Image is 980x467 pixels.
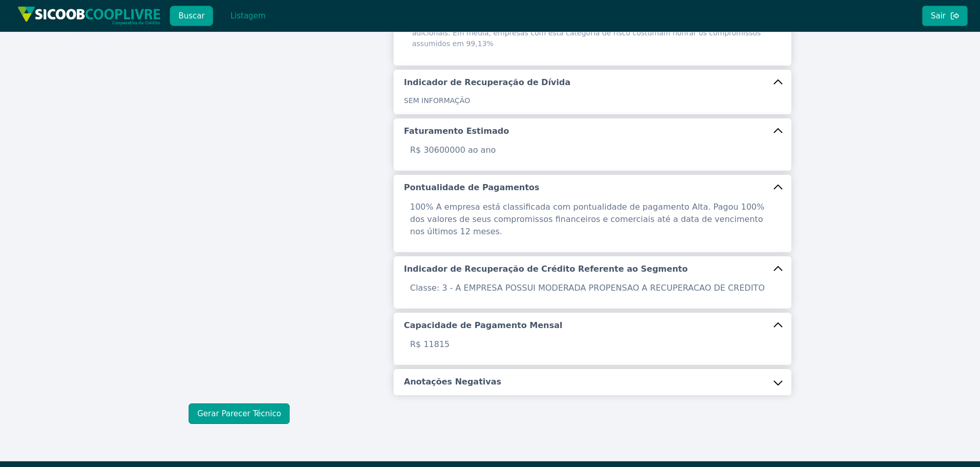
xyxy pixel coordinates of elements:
[394,70,791,95] button: Indicador de Recuperação de Dívida
[170,6,213,26] button: Buscar
[404,201,781,238] p: 100% A empresa está classificada com pontualidade de pagamento Alta. Pagou 100% dos valores de se...
[922,6,968,26] button: Sair
[404,96,470,105] span: SEM INFORMAÇÃO
[404,263,688,275] h5: Indicador de Recuperação de Crédito Referente ao Segmento
[404,320,562,331] h5: Capacidade de Pagamento Mensal
[404,182,539,193] h5: Pontualidade de Pagamentos
[394,369,791,395] button: Anotações Negativas
[189,403,290,424] button: Gerar Parecer Técnico
[404,126,509,137] h5: Faturamento Estimado
[394,256,791,282] button: Indicador de Recuperação de Crédito Referente ao Segmento
[394,313,791,338] button: Capacidade de Pagamento Mensal
[394,118,791,144] button: Faturamento Estimado
[17,6,161,25] img: img/sicoob_cooplivre.png
[404,144,781,156] p: R$ 30600000 ao ano
[221,6,274,26] button: Listagem
[404,282,781,294] p: Classe: 3 - A EMPRESA POSSUI MODERADA PROPENSAO A RECUPERACAO DE CREDITO
[404,77,570,88] h5: Indicador de Recuperação de Dívida
[404,376,501,388] h5: Anotações Negativas
[404,338,781,351] p: R$ 11815
[394,175,791,200] button: Pontualidade de Pagamentos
